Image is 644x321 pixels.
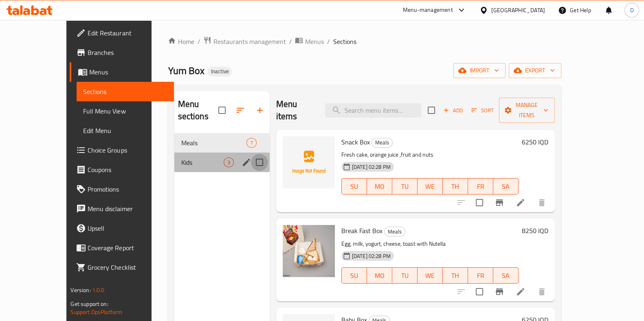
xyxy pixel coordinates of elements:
[453,63,506,78] button: import
[88,48,167,57] span: Branches
[443,178,468,194] button: TH
[77,82,174,101] a: Sections
[471,283,488,300] span: Select to update
[423,102,440,119] span: Select section
[493,178,519,194] button: SA
[174,153,269,172] div: Kids3edit
[490,193,509,212] button: Branch-specific-item
[384,227,405,236] div: Meals
[418,178,443,194] button: WE
[371,138,393,148] div: Meals
[283,136,335,188] img: Snack Box
[70,62,174,82] a: Menus
[345,181,364,192] span: SU
[89,67,167,77] span: Menus
[283,225,335,277] img: Break Fast Box
[341,225,382,237] span: Break Fast Box
[471,270,490,282] span: FR
[396,270,414,282] span: TU
[88,243,167,253] span: Coverage Report
[327,37,330,46] li: /
[295,36,323,47] a: Menus
[515,66,555,76] span: export
[341,136,370,148] span: Snack Box
[466,104,499,117] span: Sort items
[70,179,174,199] a: Promotions
[506,100,548,120] span: Manage items
[88,184,167,194] span: Promotions
[497,270,515,282] span: SA
[240,156,253,168] button: edit
[349,163,394,171] span: [DATE] 02:28 PM
[471,106,494,115] span: Sort
[247,139,256,147] span: 7
[77,121,174,140] a: Edit Menu
[532,193,552,212] button: delete
[370,181,389,192] span: MO
[88,204,167,214] span: Menu disclaimer
[207,67,232,76] div: Inactive
[333,37,356,46] span: Sections
[181,138,246,148] span: Meals
[174,133,269,153] div: Meals7
[392,178,418,194] button: TU
[345,270,364,282] span: SU
[446,270,465,282] span: TH
[70,218,174,238] a: Upsell
[70,238,174,258] a: Coverage Report
[341,150,519,160] p: Fresh cake, orange juice ,fruit and nuts
[522,225,548,236] h6: 8250 IQD
[83,87,167,96] span: Sections
[181,157,223,167] div: Kids
[499,98,554,123] button: Manage items
[178,98,218,122] h2: Menu sections
[88,165,167,175] span: Coupons
[497,181,515,192] span: SA
[468,267,493,284] button: FR
[168,37,194,46] a: Home
[77,101,174,121] a: Full Menu View
[421,270,440,282] span: WE
[70,199,174,218] a: Menu disclaimer
[70,140,174,160] a: Choice Groups
[493,267,519,284] button: SA
[341,267,367,284] button: SU
[367,267,392,284] button: MO
[471,181,490,192] span: FR
[168,61,204,80] span: Yum Box
[396,181,414,192] span: TU
[516,287,525,297] a: Edit menu item
[443,267,468,284] button: TH
[276,98,316,122] h2: Menu items
[468,178,493,194] button: FR
[440,104,466,117] span: Add item
[403,5,453,15] div: Menu-management
[88,223,167,233] span: Upsell
[630,6,633,15] span: D
[168,36,561,47] nav: breadcrumb
[367,178,392,194] button: MO
[70,307,122,317] a: Support.OpsPlatform
[469,104,496,117] button: Sort
[213,37,286,46] span: Restaurants management
[70,299,108,309] span: Get support on:
[372,138,392,147] span: Meals
[325,103,421,118] input: search
[207,68,232,75] span: Inactive
[460,66,499,76] span: import
[349,252,394,260] span: [DATE] 02:28 PM
[70,160,174,179] a: Coupons
[418,267,443,284] button: WE
[509,63,561,78] button: export
[213,102,231,119] span: Select all sections
[70,43,174,62] a: Branches
[83,106,167,116] span: Full Menu View
[197,37,200,46] li: /
[522,136,548,148] h6: 6250 IQD
[88,145,167,155] span: Choice Groups
[532,282,552,301] button: delete
[421,181,440,192] span: WE
[305,37,323,46] span: Menus
[446,181,465,192] span: TH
